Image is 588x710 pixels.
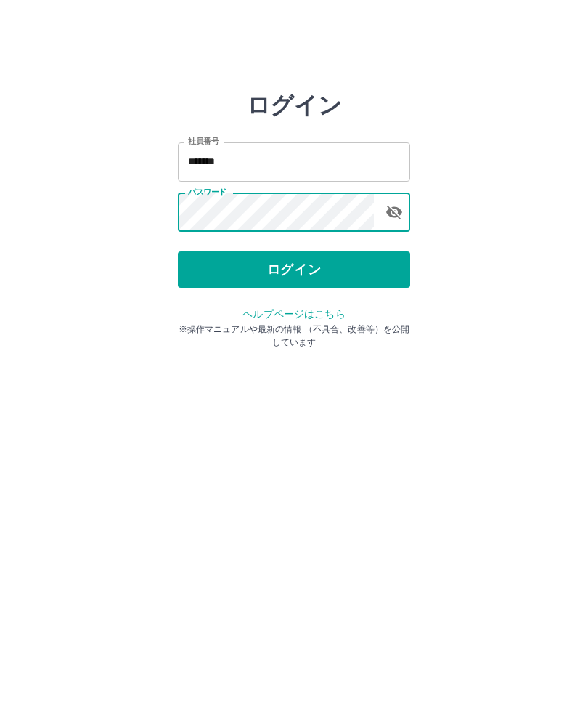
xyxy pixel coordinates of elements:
p: ※操作マニュアルや最新の情報 （不具合、改善等）を公開しています [178,323,410,349]
a: ヘルプページはこちら [242,308,345,320]
label: 社員番号 [188,136,219,147]
h2: ログイン [247,92,342,119]
label: パスワード [188,187,226,198]
button: ログイン [178,251,410,288]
